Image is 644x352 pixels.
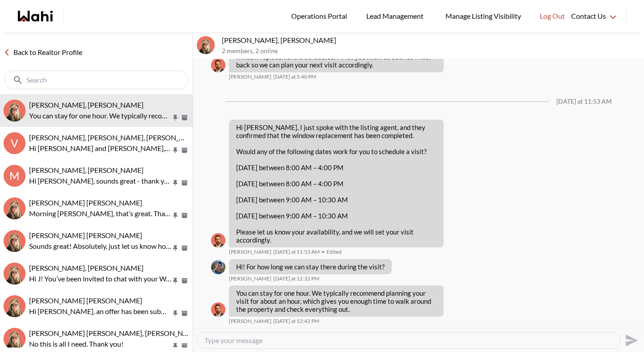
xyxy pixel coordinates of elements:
img: V [211,260,225,274]
button: Archive [180,147,189,154]
p: Hi! For how long we can stay there during the visit? [236,263,385,271]
time: 2025-09-25T16:32:57.451Z [273,275,319,282]
button: Archive [180,244,189,252]
div: V [4,132,25,154]
span: Log Out [540,10,565,22]
span: [PERSON_NAME], [PERSON_NAME] [29,101,144,109]
p: 2 members , 2 online [222,47,640,55]
img: B [211,58,225,72]
img: B [211,233,225,247]
span: [PERSON_NAME], [PERSON_NAME], [PERSON_NAME] [29,133,202,142]
p: No this is all I need. Thank you! [29,339,171,349]
button: Archive [180,277,189,285]
p: Hi [PERSON_NAME], sounds great - thank you! [29,176,171,186]
img: V [197,36,215,54]
span: [PERSON_NAME] [PERSON_NAME] [29,198,142,207]
img: A [4,295,25,317]
div: Behnam Fazili [211,233,225,247]
p: Hi [PERSON_NAME], an offer has been submitted for [STREET_ADDRESS]. If you’re still interested in... [29,306,171,317]
button: Pin [171,342,179,350]
button: Send [620,330,640,350]
input: Search [26,75,168,84]
p: Please let us know your availability, and we will set your visit accordingly. [236,228,436,244]
button: Pin [171,277,179,285]
a: Wahi homepage [18,11,53,21]
img: J [4,328,25,350]
img: J [4,263,25,285]
button: Pin [171,114,179,122]
div: Meghan DuCille, Barbara [4,197,25,219]
p: Hi [PERSON_NAME] and [PERSON_NAME], an offer has been submitted for [STREET_ADDRESS][PERSON_NAME]... [29,143,171,154]
img: M [4,197,25,219]
p: Hi J! You’ve been invited to chat with your Wahi Realtor, [PERSON_NAME]. Feel free to reach out u... [29,273,171,284]
div: J D, Barbara [4,263,25,285]
div: Behnam Fazili [211,58,225,72]
p: Would any of the following dates work for you to schedule a visit? [236,147,436,155]
div: Abdul Nafi Sarwari, Barbara [4,295,25,317]
span: Lead Management [366,10,427,22]
div: Volodymyr Vozniak [211,260,225,274]
span: [PERSON_NAME], [PERSON_NAME] [29,166,144,174]
p: [PERSON_NAME], [PERSON_NAME] [222,36,640,45]
span: [PERSON_NAME] [229,73,271,80]
span: [PERSON_NAME] [229,275,271,282]
span: [PERSON_NAME] [229,318,271,325]
span: Edited [322,248,342,256]
button: Archive [180,342,189,350]
button: Archive [180,310,189,317]
span: Operations Portal [291,10,350,22]
p: [DATE] between 9:00 AM – 10:30 AM [236,212,436,220]
button: Pin [171,179,179,187]
span: [PERSON_NAME] [PERSON_NAME] [29,296,142,305]
button: Pin [171,212,179,219]
div: [DATE] at 11:53 AM [556,98,612,105]
button: Archive [180,212,189,219]
span: [PERSON_NAME] [229,248,271,256]
span: [PERSON_NAME] [PERSON_NAME] [29,231,142,239]
button: Pin [171,310,179,317]
span: Manage Listing Visibility [443,10,524,22]
span: [PERSON_NAME] [PERSON_NAME], [PERSON_NAME] [29,329,201,337]
div: M [4,165,25,187]
img: V [4,100,25,122]
img: B [211,302,225,317]
time: 2025-09-25T15:53:32.416Z [273,248,320,256]
span: [PERSON_NAME], [PERSON_NAME] [29,264,144,272]
time: 2025-09-24T21:40:44.774Z [273,73,316,80]
p: You can stay for one hour. We typically recommend planning your visit for about an hour, which gi... [29,110,171,121]
p: [DATE] between 8:00 AM – 4:00 PM [236,180,436,188]
button: Archive [180,179,189,187]
button: Archive [180,114,189,122]
div: Volodymyr Vozniak, Barb [4,100,25,122]
p: Hi [PERSON_NAME], I just spoke with the listing agent, and they confirmed that the window replace... [236,123,436,139]
p: Sounds great! Absolutely, just let us know how you’d like to proceed, and we’ll come up with a so... [29,241,171,251]
div: Arek Klauza, Barbara [4,230,25,252]
p: Morning [PERSON_NAME], that’s great. Thank you so much for the update, looking forward to the vie... [29,208,171,219]
p: [DATE] between 8:00 AM – 4:00 PM [236,163,436,172]
textarea: Type your message [204,336,613,345]
div: Jeremy Tod, Barbara [4,328,25,350]
time: 2025-09-25T16:42:38.170Z [273,318,319,325]
p: [DATE] between 9:00 AM – 10:30 AM [236,196,436,204]
div: Behnam Fazili [211,302,225,317]
button: Pin [171,147,179,154]
p: You can stay for one hour. We typically recommend planning your visit for about an hour, which gi... [236,289,436,313]
img: A [4,230,25,252]
button: Pin [171,244,179,252]
div: Volodymyr Vozniak, Barb [197,36,215,54]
